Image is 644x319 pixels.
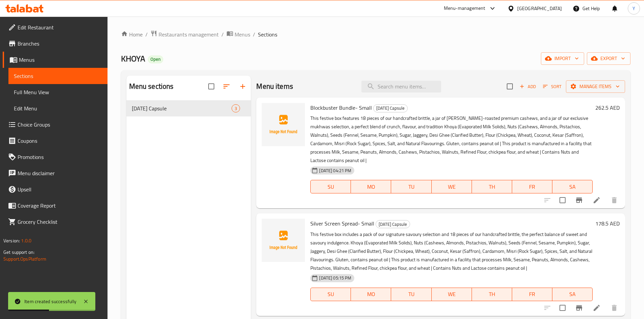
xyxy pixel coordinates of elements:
[18,218,102,226] span: Grocery Checklist
[310,114,593,165] p: This festive box features 18 pieces of our handcrafted brittle, a jar of [PERSON_NAME]-roasted pr...
[121,30,630,39] nav: breadcrumb
[546,54,579,63] span: import
[517,5,562,12] div: [GEOGRAPHIC_DATA]
[374,104,407,112] span: [DATE] Capsule
[394,289,429,299] span: TU
[515,289,550,299] span: FR
[541,81,563,92] button: Sort
[3,165,108,181] a: Menu disclaimer
[262,219,305,262] img: Silver Screen Spread- Small
[18,153,102,161] span: Promotions
[515,182,550,192] span: FR
[555,289,590,299] span: SA
[148,55,163,63] div: Open
[593,304,601,312] a: Edit menu item
[204,79,218,94] span: Select all sections
[132,104,232,112] div: Diwali Capsule
[310,230,593,272] p: This festive box includes a pack of our signature savoury selection and 18 pieces of our handcraf...
[391,180,431,193] button: TU
[512,180,552,193] button: FR
[3,236,20,245] span: Version:
[555,193,570,207] span: Select to update
[475,182,509,192] span: TH
[316,167,354,174] span: [DATE] 04:21 PM
[475,289,509,299] span: TH
[555,182,590,192] span: SA
[232,105,240,112] span: 3
[8,100,108,116] a: Edit Menu
[18,202,102,210] span: Coverage Report
[18,169,102,177] span: Menu disclaimer
[235,78,251,95] button: Add section
[129,81,174,91] h2: Menu sections
[434,182,469,192] span: WE
[373,104,408,112] div: Diwali Capsule
[503,79,517,94] span: Select section
[226,30,250,39] a: Menus
[566,80,625,93] button: Manage items
[512,288,552,301] button: FR
[539,81,566,92] span: Sort items
[376,220,410,228] span: [DATE] Capsule
[517,81,539,92] button: Add
[472,288,512,301] button: TH
[606,192,622,208] button: delete
[262,103,305,146] img: Blockbuster Bundle- Small
[150,30,219,39] a: Restaurants management
[432,288,472,301] button: WE
[258,30,277,38] span: Sections
[391,288,431,301] button: TU
[519,83,537,90] span: Add
[159,30,219,38] span: Restaurants management
[351,288,391,301] button: MO
[361,81,441,92] input: search
[3,133,108,149] a: Coupons
[18,23,102,31] span: Edit Restaurant
[21,236,31,245] span: 1.0.0
[376,220,410,228] div: Diwali Capsule
[145,30,148,38] li: /
[218,78,235,95] span: Sort sections
[310,288,351,301] button: SU
[313,182,348,192] span: SU
[14,88,102,96] span: Full Menu View
[121,51,145,66] span: KHOYA
[543,83,562,90] span: Sort
[19,56,102,64] span: Menus
[595,103,620,112] h6: 262.5 AED
[3,214,108,230] a: Grocery Checklist
[571,82,620,91] span: Manage items
[633,5,635,12] span: Y
[310,180,351,193] button: SU
[552,288,593,301] button: SA
[587,52,630,65] button: export
[8,68,108,84] a: Sections
[18,121,102,129] span: Choice Groups
[313,289,348,299] span: SU
[14,104,102,112] span: Edit Menu
[256,81,293,91] h2: Menu items
[18,185,102,193] span: Upsell
[24,298,76,305] div: Item created successfully
[3,116,108,133] a: Choice Groups
[354,289,388,299] span: MO
[595,219,620,228] h6: 178.5 AED
[592,54,625,63] span: export
[232,104,240,112] div: items
[316,275,354,281] span: [DATE] 05:15 PM
[148,56,163,62] span: Open
[432,180,472,193] button: WE
[253,30,255,38] li: /
[3,181,108,197] a: Upsell
[571,300,587,316] button: Branch-specific-item
[606,300,622,316] button: delete
[132,104,232,112] span: [DATE] Capsule
[3,35,108,52] a: Branches
[3,248,34,257] span: Get support on:
[14,72,102,80] span: Sections
[354,182,388,192] span: MO
[8,84,108,100] a: Full Menu View
[394,182,429,192] span: TU
[541,52,584,65] button: import
[552,180,593,193] button: SA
